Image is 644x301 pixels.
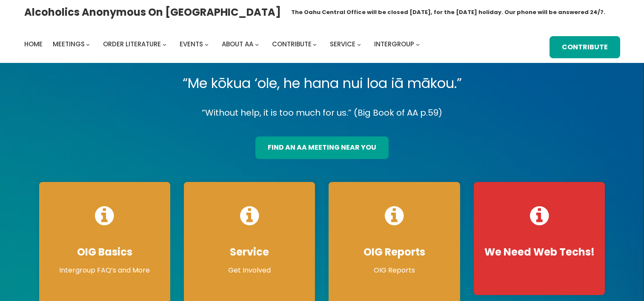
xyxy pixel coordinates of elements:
p: “Me kōkua ‘ole, he hana nui loa iā mākou.” [32,71,612,95]
button: Service submenu [357,43,361,46]
h4: We Need Web Techs! [482,246,596,258]
a: Home [24,38,43,50]
a: Contribute [272,38,312,50]
a: Intergroup [374,38,414,50]
button: Intergroup submenu [416,43,420,46]
h4: OIG Basics [48,246,162,258]
span: Home [24,40,43,48]
button: Order Literature submenu [163,43,166,46]
p: Get Involved [192,265,306,275]
h1: The Oahu Central Office will be closed [DATE], for the [DATE] holiday. Our phone will be answered... [291,8,605,17]
a: find an aa meeting near you [255,136,389,159]
span: Contribute [272,40,312,48]
p: “Without help, it is too much for us.” (Big Book of AA p.59) [32,105,612,120]
h4: OIG Reports [337,246,451,258]
h4: Service [192,246,306,258]
a: About AA [222,38,253,50]
nav: Intergroup [24,38,423,50]
a: Service [330,38,355,50]
span: Intergroup [374,40,414,48]
span: Meetings [53,40,85,48]
span: About AA [222,40,253,48]
button: Contribute submenu [313,43,317,46]
a: Alcoholics Anonymous on [GEOGRAPHIC_DATA] [24,3,281,21]
span: Service [330,40,355,48]
button: Events submenu [205,43,209,46]
button: About AA submenu [255,43,259,46]
span: Order Literature [103,40,161,48]
p: Intergroup FAQ’s and More [48,265,162,275]
button: Meetings submenu [86,43,90,46]
p: OIG Reports [337,265,451,275]
span: Events [180,40,203,48]
a: Contribute [550,36,620,59]
a: Events [180,38,203,50]
a: Meetings [53,38,85,50]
